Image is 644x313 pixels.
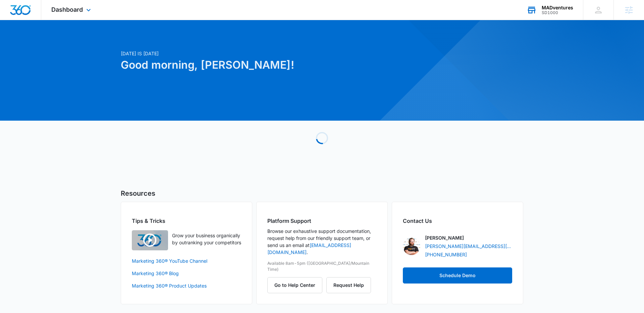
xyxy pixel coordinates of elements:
[267,277,322,293] button: Go to Help Center
[51,6,83,13] span: Dashboard
[132,217,241,225] h2: Tips & Tricks
[132,257,241,264] a: Marketing 360® YouTube Channel
[403,217,512,225] h2: Contact Us
[121,57,386,73] h1: Good morning, [PERSON_NAME]!
[403,267,512,284] button: Schedule Demo
[267,282,326,288] a: Go to Help Center
[425,234,464,241] p: [PERSON_NAME]
[172,232,241,246] p: Grow your business organically by outranking your competitors
[542,5,573,10] div: account name
[326,282,371,288] a: Request Help
[403,238,420,255] img: Tyler Peterson
[121,188,523,198] h5: Resources
[121,50,386,57] p: [DATE] is [DATE]
[326,277,371,293] button: Request Help
[267,228,377,256] p: Browse our exhaustive support documentation, request help from our friendly support team, or send...
[425,243,512,250] a: [PERSON_NAME][EMAIL_ADDRESS][PERSON_NAME][DOMAIN_NAME]
[132,282,241,289] a: Marketing 360® Product Updates
[267,217,377,225] h2: Platform Support
[132,270,241,277] a: Marketing 360® Blog
[267,260,377,272] p: Available 8am-5pm ([GEOGRAPHIC_DATA]/Mountain Time)
[542,10,573,15] div: account id
[132,230,168,250] img: Quick Overview Video
[425,251,467,258] a: [PHONE_NUMBER]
